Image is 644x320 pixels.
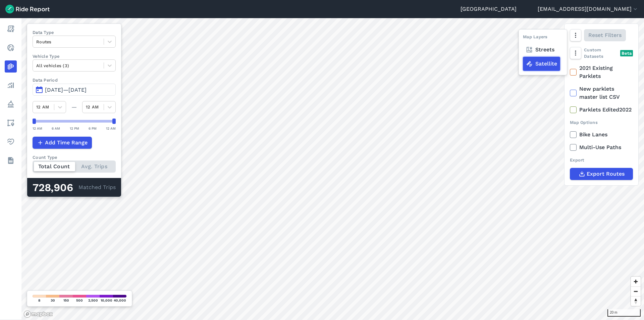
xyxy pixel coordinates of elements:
div: 12 PM [70,125,79,131]
button: [EMAIL_ADDRESS][DOMAIN_NAME] [538,5,639,13]
label: Data Period [33,77,116,83]
a: Realtime [5,42,17,54]
div: Count Type [33,154,116,161]
div: Matched Trips [27,178,121,197]
label: Vehicle Type [33,53,116,59]
button: Export Routes [570,168,633,180]
span: Add Time Range [45,139,88,147]
label: Streets [523,43,557,57]
label: 2021 Existing Parklets [570,64,633,80]
div: Map Options [570,119,633,126]
a: Heatmaps [5,60,17,73]
div: Export [570,157,633,163]
div: 6 PM [89,125,97,131]
img: Ride Report [5,5,50,13]
a: Report [5,23,17,35]
label: Bike Lanes [570,131,633,139]
div: 20 m [607,309,641,317]
a: Datasets [5,154,17,167]
button: Reset bearing to north [631,296,641,306]
a: [GEOGRAPHIC_DATA] [461,5,517,13]
span: Export Routes [587,170,625,178]
a: Areas [5,117,17,129]
canvas: Map [21,18,644,320]
label: Multi-Use Paths [570,143,633,151]
a: Mapbox logo [23,310,53,318]
div: — [66,103,82,111]
div: 12 AM [33,125,42,131]
span: Reset Filters [588,31,622,39]
span: [DATE]—[DATE] [45,87,87,93]
div: Map Layers [523,34,548,43]
button: [DATE]—[DATE] [33,84,116,96]
div: 6 AM [52,125,60,131]
a: Health [5,136,17,148]
label: New parklets master list CSV [570,85,633,101]
div: 728,906 [33,183,78,192]
label: Data Type [33,29,116,36]
label: Satellite [523,57,560,71]
a: Policy [5,98,17,110]
button: Add Time Range [33,137,92,149]
div: Custom Datasets [570,47,633,59]
button: Zoom in [631,277,641,286]
button: Reset Filters [584,29,626,41]
div: 12 AM [106,125,116,131]
button: Zoom out [631,286,641,296]
label: Parklets Edited2022 [570,106,633,114]
div: Beta [620,50,633,56]
a: Analyze [5,79,17,91]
